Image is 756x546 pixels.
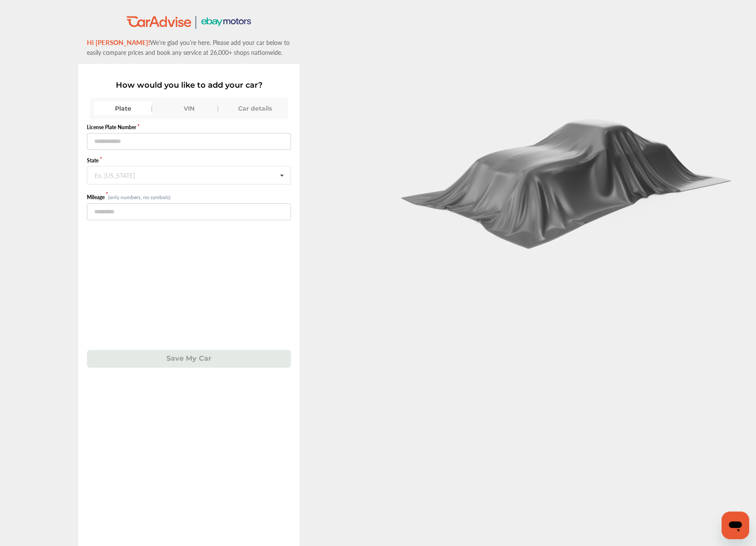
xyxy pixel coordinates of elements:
span: Hi [PERSON_NAME]! [87,38,150,47]
label: License Plate Number [87,124,291,131]
label: Mileage [87,194,108,201]
img: carCoverBlack.2823a3dccd746e18b3f8.png [394,109,740,249]
span: We’re glad you’re here. Please add your car below to easily compare prices and book any service a... [87,38,290,57]
div: Car details [226,102,284,115]
iframe: Button to launch messaging window [721,511,749,539]
label: State [87,157,291,164]
small: (only numbers, no symbols) [108,194,170,201]
p: How would you like to add your car? [87,80,291,90]
div: Plate [94,102,152,115]
div: VIN [160,102,218,115]
div: Ex. [US_STATE] [95,172,135,177]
